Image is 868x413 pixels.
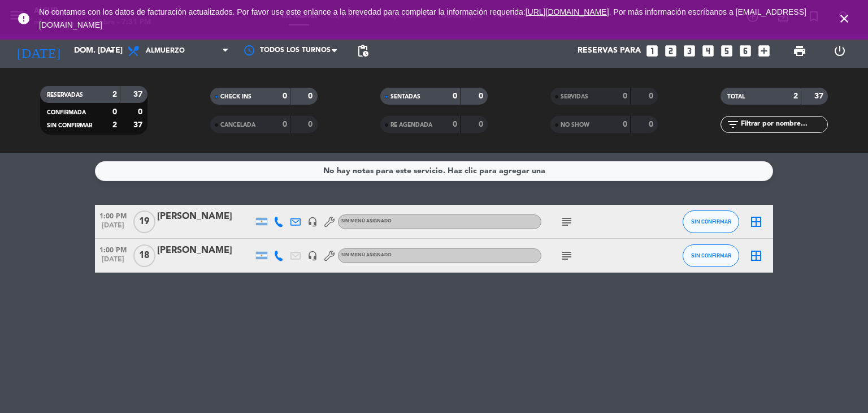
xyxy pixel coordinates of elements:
span: 1:00 PM [95,209,131,222]
strong: 0 [283,92,287,100]
strong: 0 [623,92,627,100]
strong: 37 [133,121,145,129]
span: NO SHOW [561,122,589,128]
i: looks_two [663,44,678,58]
a: [URL][DOMAIN_NAME] [526,7,609,16]
div: [PERSON_NAME] [157,209,253,224]
input: Filtrar por nombre... [740,118,827,131]
i: subject [560,249,574,263]
i: subject [560,215,574,229]
i: border_all [749,249,763,263]
strong: 2 [112,121,117,129]
i: error [17,12,31,25]
strong: 0 [112,108,117,116]
div: [PERSON_NAME] [157,243,253,258]
i: arrow_drop_down [105,44,119,58]
span: Reservas para [578,46,641,55]
span: 19 [133,210,155,233]
i: headset_mic [307,217,318,227]
strong: 0 [453,92,457,100]
span: CANCELADA [220,122,255,128]
strong: 2 [793,92,798,100]
button: SIN CONFIRMAR [683,244,739,267]
strong: 0 [138,108,145,116]
span: print [793,44,806,58]
strong: 37 [814,92,826,100]
strong: 0 [649,92,656,100]
i: looks_3 [682,44,697,58]
span: Sin menú asignado [341,253,392,257]
strong: 0 [623,121,627,128]
strong: 0 [308,92,315,100]
strong: 37 [133,91,145,98]
i: looks_6 [738,44,753,58]
strong: 2 [112,91,117,98]
strong: 0 [283,121,287,128]
strong: 0 [479,121,485,128]
i: filter_list [726,118,740,131]
span: [DATE] [95,256,131,269]
i: border_all [749,215,763,229]
strong: 0 [453,121,457,128]
i: looks_4 [701,44,715,58]
strong: 0 [649,121,656,128]
i: headset_mic [307,251,318,261]
div: LOG OUT [819,34,860,68]
span: SIN CONFIRMAR [691,252,731,259]
div: No hay notas para este servicio. Haz clic para agregar una [323,165,545,178]
i: power_settings_new [833,44,847,58]
span: 1:00 PM [95,243,131,256]
i: [DATE] [8,38,68,63]
span: Sin menú asignado [341,219,392,223]
i: looks_one [645,44,659,58]
i: add_box [757,44,771,58]
span: TOTAL [727,94,745,100]
strong: 0 [308,121,315,128]
span: RESERVADAS [47,92,83,98]
span: pending_actions [356,44,370,58]
span: CONFIRMADA [47,110,86,115]
button: SIN CONFIRMAR [683,210,739,233]
i: looks_5 [719,44,734,58]
span: [DATE] [95,222,131,235]
span: SIN CONFIRMAR [47,123,92,128]
a: . Por más información escríbanos a [EMAIL_ADDRESS][DOMAIN_NAME] [39,7,806,29]
span: SENTADAS [390,94,420,100]
span: 18 [133,244,155,267]
span: SIN CONFIRMAR [691,218,731,225]
span: RE AGENDADA [390,122,432,128]
i: close [837,12,851,25]
span: CHECK INS [220,94,251,100]
strong: 0 [479,92,485,100]
span: Almuerzo [146,47,185,55]
span: SERVIDAS [561,94,588,100]
span: No contamos con los datos de facturación actualizados. Por favor use este enlance a la brevedad p... [39,7,806,29]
